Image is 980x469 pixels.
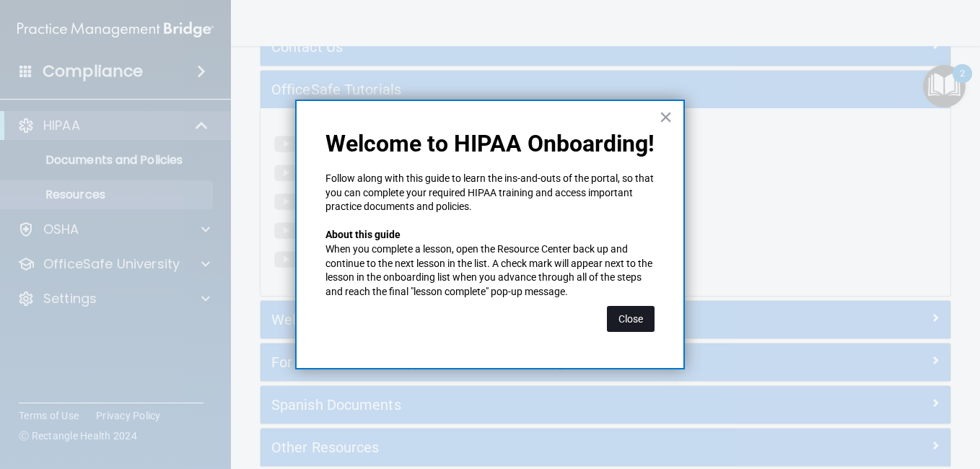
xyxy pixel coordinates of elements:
[325,130,655,157] p: Welcome to HIPAA Onboarding!
[325,242,655,299] p: When you complete a lesson, open the Resource Center back up and continue to the next lesson in t...
[730,367,963,424] iframe: Drift Widget Chat Controller
[607,306,655,332] button: Close
[325,172,655,214] p: Follow along with this guide to learn the ins-and-outs of the portal, so that you can complete yo...
[659,105,673,128] button: Close
[325,229,401,240] strong: About this guide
